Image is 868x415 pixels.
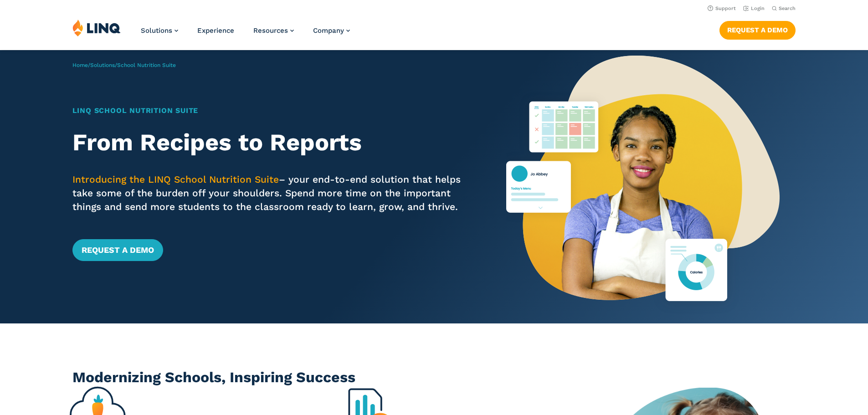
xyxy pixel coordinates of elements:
a: Company [313,26,350,35]
span: / / [72,62,176,68]
span: School Nutrition Suite [117,62,176,68]
span: Resources [253,26,288,35]
a: Experience [197,26,234,35]
a: Login [743,5,765,11]
p: – your end-to-end solution that helps take some of the burden off your shoulders. Spend more time... [72,173,471,214]
a: Support [708,5,736,11]
img: Nutrition Suite Launch [506,50,780,323]
span: Search [779,5,796,11]
h2: From Recipes to Reports [72,129,471,156]
nav: Primary Navigation [141,19,350,49]
a: Request a Demo [719,21,796,39]
nav: Button Navigation [719,19,796,39]
a: Request a Demo [72,239,163,261]
a: Solutions [90,62,115,68]
span: Solutions [141,26,172,35]
h2: Modernizing Schools, Inspiring Success [72,367,796,388]
span: Company [313,26,344,35]
img: LINQ | K‑12 Software [72,19,121,36]
a: Solutions [141,26,178,35]
h1: LINQ School Nutrition Suite [72,105,471,116]
a: Resources [253,26,294,35]
span: Introducing the LINQ School Nutrition Suite [72,174,279,185]
a: Home [72,62,88,68]
button: Open Search Bar [772,5,796,12]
